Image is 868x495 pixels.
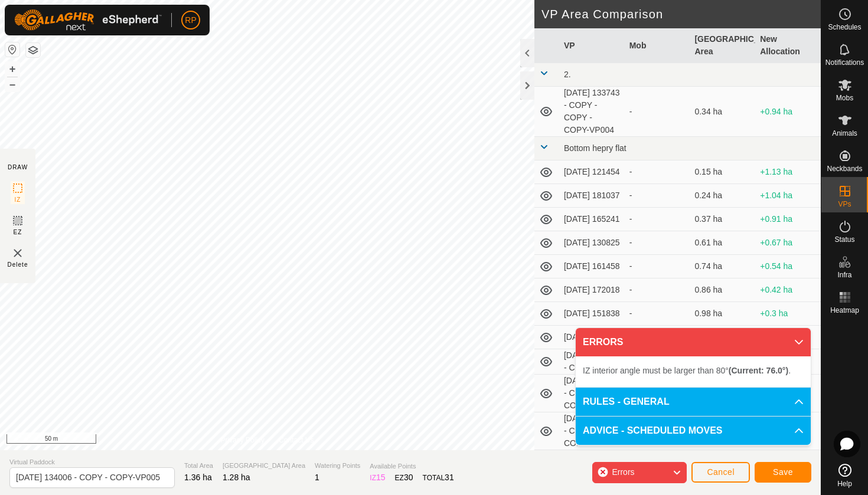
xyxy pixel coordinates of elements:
div: EZ [395,471,413,484]
p-accordion-header: ADVICE - SCHEDULED MOVES [576,417,811,445]
button: Cancel [691,462,750,483]
button: – [5,77,19,91]
th: VP [559,28,625,63]
span: Status [834,236,854,243]
span: Cancel [707,467,735,477]
td: [DATE] 133743 [559,326,625,349]
div: - [629,106,686,118]
span: EZ [14,228,22,237]
div: DRAW [8,163,28,172]
div: - [629,166,686,178]
th: [GEOGRAPHIC_DATA] Area [690,28,755,63]
td: 0.86 ha [690,278,755,302]
td: [DATE] 172018 [559,278,625,302]
td: [DATE] 165241 [559,208,625,231]
span: Available Points [370,461,453,471]
td: 0.98 ha [690,302,755,326]
td: [DATE] 121454 [559,160,625,184]
td: [DATE] 181037 [559,184,625,208]
span: RULES - GENERAL [583,395,670,409]
td: 0.34 ha [690,87,755,137]
td: 1.03 ha [690,326,755,349]
span: Total Area [184,461,213,471]
img: VP [11,246,25,260]
span: Neckbands [827,165,862,172]
td: +0.25 ha [755,326,821,349]
span: Animals [832,130,857,137]
td: +0.42 ha [755,278,821,302]
th: New Allocation [755,28,821,63]
span: VPs [838,201,851,208]
p-accordion-content: ERRORS [576,356,811,387]
div: - [629,237,686,249]
span: Mobs [836,94,853,101]
span: 1 [315,473,319,482]
td: [DATE] 133743 - COPY - COPY [559,375,625,412]
div: TOTAL [423,471,454,484]
span: ADVICE - SCHEDULED MOVES [583,424,722,438]
td: 0.15 ha [690,160,755,184]
td: +0.3 ha [755,302,821,326]
h2: VP Area Comparison [541,7,821,21]
p-accordion-header: ERRORS [576,328,811,356]
a: Help [821,459,868,492]
button: Map Layers [26,43,40,57]
span: Bottom hepry flat [564,143,626,153]
button: Save [755,462,811,483]
span: ERRORS [583,335,623,349]
span: Heatmap [830,307,859,314]
p-accordion-header: RULES - GENERAL [576,388,811,416]
span: Schedules [828,24,861,31]
td: [DATE] 133743 - COPY [559,349,625,375]
td: +0.54 ha [755,255,821,278]
div: IZ [370,471,385,484]
span: Infra [837,271,851,278]
div: - [629,307,686,320]
th: Mob [625,28,690,63]
span: 31 [445,473,454,482]
span: 15 [376,473,386,482]
span: Save [773,467,793,477]
div: - [629,260,686,273]
td: +0.91 ha [755,208,821,231]
button: + [5,62,19,76]
td: 0.74 ha [690,255,755,278]
a: Privacy Policy [220,435,265,445]
span: RP [185,14,196,27]
span: Delete [8,260,28,269]
span: Watering Points [315,461,360,471]
b: (Current: 76.0°) [729,366,788,375]
span: Virtual Paddock [9,457,175,467]
a: Contact Us [279,435,314,445]
td: +0.94 ha [755,87,821,137]
td: +1.13 ha [755,160,821,184]
td: [DATE] 133743 - COPY - COPY - COPY-VP004 [559,87,625,137]
span: [GEOGRAPHIC_DATA] Area [223,461,305,471]
td: [DATE] 130825 [559,231,625,255]
span: Help [837,480,852,487]
td: [DATE] 151838 [559,302,625,326]
td: +0.67 ha [755,231,821,255]
span: 2. [564,70,571,79]
td: 0.37 ha [690,208,755,231]
td: 0.24 ha [690,184,755,208]
img: Gallagher Logo [14,9,162,31]
button: Reset Map [5,42,19,57]
span: 1.28 ha [223,473,250,482]
td: +1.04 ha [755,184,821,208]
span: IZ [15,195,21,204]
td: [DATE] 133743 - COPY - COPY - COPY [559,412,625,450]
td: 0.61 ha [690,231,755,255]
div: - [629,213,686,225]
span: Errors [612,467,634,477]
div: - [629,189,686,202]
span: IZ interior angle must be larger than 80° . [583,366,791,375]
span: 1.36 ha [184,473,212,482]
span: Notifications [825,59,864,66]
span: 30 [404,473,413,482]
div: - [629,284,686,296]
td: [DATE] 161458 [559,255,625,278]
